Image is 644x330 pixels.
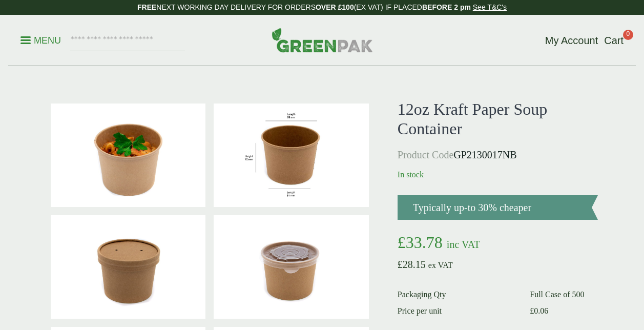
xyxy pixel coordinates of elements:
strong: BEFORE 2 pm [422,3,471,11]
a: See T&C's [473,3,507,11]
dd: Full Case of 500 [530,288,597,301]
p: GP2130017NB [398,147,598,162]
dt: Price per unit [398,305,517,317]
img: Kraft 12oz With Plastic Lid [214,215,369,319]
span: £ [398,233,406,252]
span: £ [398,259,403,270]
a: My Account [545,33,598,48]
img: Kraft 12oz With Pasta [51,104,206,207]
span: inc VAT [447,239,480,250]
strong: OVER £100 [316,3,354,11]
h1: 12oz Kraft Paper Soup Container [398,99,598,139]
bdi: 28.15 [398,259,426,270]
strong: FREE [137,3,156,11]
span: 0 [623,30,633,40]
a: Cart 0 [604,33,624,48]
span: Cart [604,35,624,46]
bdi: 33.78 [398,233,443,252]
bdi: 0.06 [530,306,548,315]
p: In stock [398,169,598,181]
a: Menu [20,34,61,45]
span: ex VAT [428,261,453,270]
span: My Account [545,35,598,46]
img: GreenPak Supplies [272,28,373,52]
p: Menu [20,34,61,47]
img: Kraft_container12oz [214,104,369,207]
span: Product Code [398,149,453,160]
dt: Packaging Qty [398,288,517,301]
span: £ [530,306,534,315]
img: Kraft 12oz With Cardboard Lid [51,215,206,319]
